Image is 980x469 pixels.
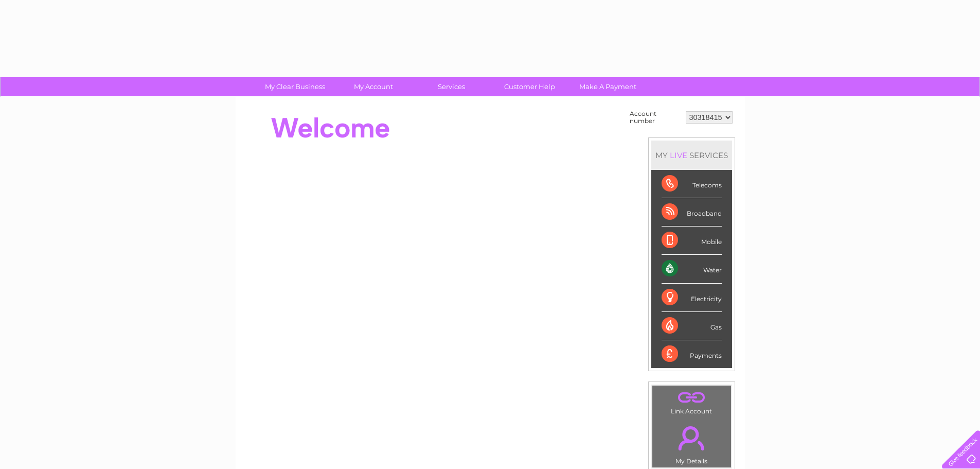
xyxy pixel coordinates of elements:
td: Link Account [652,385,732,418]
div: Telecoms [662,170,722,198]
a: Services [409,77,494,96]
div: Gas [662,312,722,340]
div: Electricity [662,284,722,312]
div: Mobile [662,227,722,255]
td: My Details [652,418,732,468]
a: My Clear Business [253,77,337,96]
div: LIVE [668,150,689,160]
a: Make A Payment [565,77,650,96]
div: Water [662,255,722,283]
a: Customer Help [487,77,572,96]
a: . [655,420,728,456]
div: Payments [662,340,722,368]
div: Broadband [662,198,722,227]
a: My Account [331,77,416,96]
td: Account number [627,108,683,127]
div: MY SERVICES [651,141,732,170]
a: . [655,388,728,406]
